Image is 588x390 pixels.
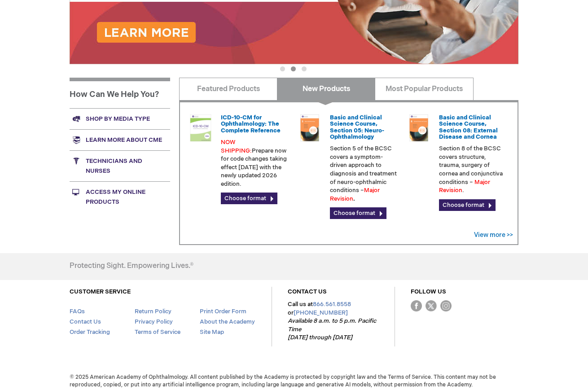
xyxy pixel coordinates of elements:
[330,207,386,219] a: Choose format
[375,78,473,100] a: Most Popular Products
[330,114,384,140] a: Basic and Clinical Science Course, Section 05: Neuro-Ophthalmology
[70,181,170,212] a: Access My Online Products
[70,308,85,315] a: FAQs
[70,318,101,325] a: Contact Us
[135,318,173,325] a: Privacy Policy
[70,78,170,108] h1: How Can We Help You?
[280,66,285,71] button: 1 of 3
[200,318,255,325] a: About the Academy
[353,195,355,202] strong: .
[63,373,525,389] span: © 2025 American Academy of Ophthalmology. All content published by the Academy is protected by co...
[221,193,277,204] a: Choose format
[439,199,496,211] a: Choose format
[288,288,327,295] a: CONTACT US
[474,231,513,239] a: View more >>
[135,329,180,336] a: Terms of Service
[70,150,170,181] a: Technicians and nurses
[70,329,110,336] a: Order Tracking
[277,78,375,100] a: New Products
[296,114,323,141] img: 02850053u_45.png
[187,114,214,141] img: 0120008u_42.png
[70,262,193,270] h4: Protecting Sight. Empowering Lives.®
[70,108,170,129] a: Shop by media type
[179,78,277,100] a: Featured Products
[288,300,379,342] p: Call us at or
[200,308,246,315] a: Print Order Form
[294,309,348,316] a: [PHONE_NUMBER]
[291,66,296,71] button: 2 of 3
[302,66,307,71] button: 3 of 3
[70,288,131,295] a: CUSTOMER SERVICE
[135,308,171,315] a: Return Policy
[411,288,446,295] a: FOLLOW US
[221,114,281,134] a: ICD-10-CM for Ophthalmology: The Complete Reference
[439,114,498,140] a: Basic and Clinical Science Course, Section 08: External Disease and Cornea
[330,187,380,202] font: Major Revision
[405,114,432,141] img: 02850083u_45.png
[70,129,170,150] a: Learn more about CME
[330,145,398,203] p: Section 5 of the BCSC covers a symptom-driven approach to diagnosis and treatment of neuro-ophtha...
[411,300,422,311] img: Facebook
[313,301,351,308] a: 866.561.8558
[440,300,452,311] img: instagram
[426,300,437,311] img: Twitter
[221,139,252,154] font: NOW SHIPPING:
[200,329,224,336] a: Site Map
[439,145,507,194] p: Section 8 of the BCSC covers structure, trauma, surgery of cornea and conjunctiva conditions – .
[221,138,289,188] p: Prepare now for code changes taking effect [DATE] with the newly updated 2026 edition.
[288,317,376,341] em: Available 8 a.m. to 5 p.m. Pacific Time [DATE] through [DATE]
